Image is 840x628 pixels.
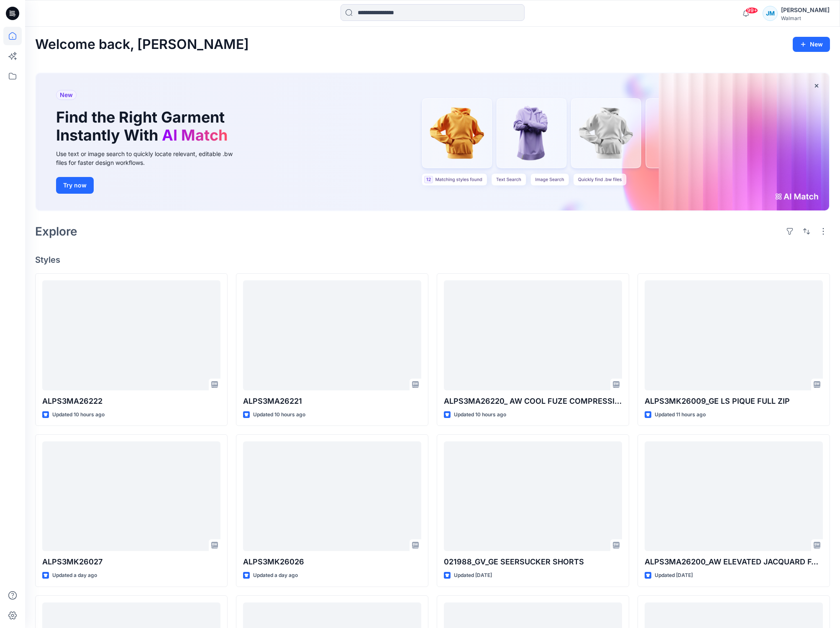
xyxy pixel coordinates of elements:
[655,571,693,580] p: Updated [DATE]
[243,395,421,407] p: ALPS3MA26221
[60,90,73,100] span: New
[56,108,232,144] h1: Find the Right Garment Instantly With
[42,556,220,568] p: ALPS3MK26027
[35,225,77,238] h2: Explore
[745,7,758,14] span: 99+
[444,395,622,407] p: ALPS3MA26220_ AW COOL FUZE COMPRESSION BIKE SHORT 6” INSEAM-9-28
[42,395,220,407] p: ALPS3MA26222
[645,395,823,407] p: ALPS3MK26009_GE LS PIQUE FULL ZIP
[35,255,830,265] h4: Styles
[454,410,506,419] p: Updated 10 hours ago
[645,556,823,568] p: ALPS3MA26200_AW ELEVATED JACQUARD FASHION TEE OPTION 2
[781,5,830,15] div: [PERSON_NAME]
[781,15,830,21] div: Walmart
[52,410,105,419] p: Updated 10 hours ago
[243,556,421,568] p: ALPS3MK26026
[454,571,492,580] p: Updated [DATE]
[253,410,305,419] p: Updated 10 hours ago
[162,126,228,144] span: AI Match
[52,571,97,580] p: Updated a day ago
[444,556,622,568] p: 021988_GV_GE SEERSUCKER SHORTS
[56,177,94,194] button: Try now
[56,149,244,167] div: Use text or image search to quickly locate relevant, editable .bw files for faster design workflows.
[763,6,778,21] div: JM
[793,37,830,52] button: New
[655,410,706,419] p: Updated 11 hours ago
[253,571,298,580] p: Updated a day ago
[35,37,249,52] h2: Welcome back, [PERSON_NAME]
